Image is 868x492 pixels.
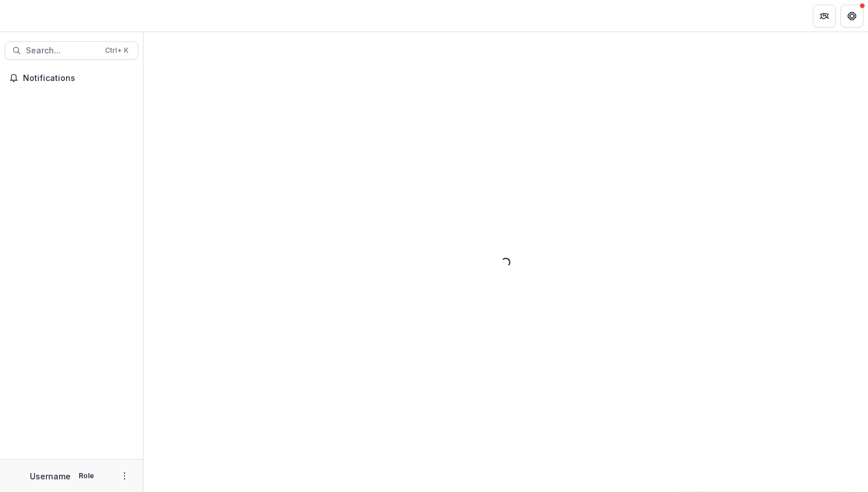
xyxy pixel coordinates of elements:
button: Get Help [840,5,863,28]
span: Search... [26,46,98,56]
span: Notifications [23,73,134,83]
div: Ctrl + K [103,44,131,57]
button: Partners [813,5,836,28]
p: Username [30,470,71,482]
button: Notifications [5,69,138,87]
button: More [118,469,131,483]
p: Role [75,471,98,481]
button: Search... [5,41,138,60]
